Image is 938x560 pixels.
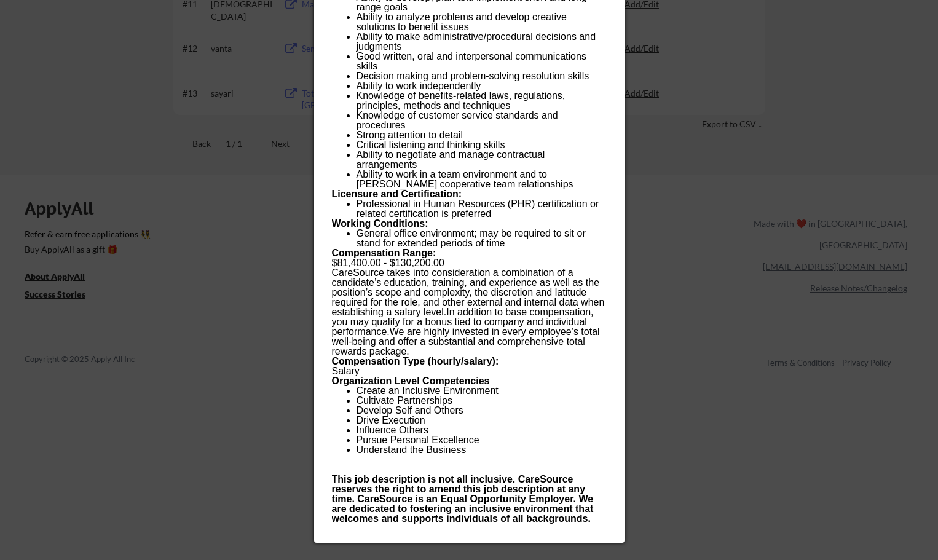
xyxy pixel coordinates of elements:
[357,81,606,91] li: Ability to work independently
[357,435,606,445] p: Pursue Personal Excellence
[357,111,606,130] li: Knowledge of customer service standards and procedures
[332,356,499,366] b: Compensation Type (hourly/salary):
[357,91,606,111] li: Knowledge of benefits-related laws, regulations, principles, methods and techniques
[357,229,606,248] li: General office environment; may be required to sit or stand for extended periods of time
[357,199,606,219] li: Professional in Human Resources (PHR) certification or related certification is preferred
[357,32,606,52] li: Ability to make administrative/procedural decisions and judgments
[332,189,462,199] b: Licensure and Certification:
[357,425,606,435] p: Influence Others
[332,376,490,386] b: Organization Level Competencies
[357,12,606,32] li: Ability to analyze problems and develop creative solutions to benefit issues
[357,71,606,81] li: Decision making and problem-solving resolution skills
[357,406,606,416] p: Develop Self and Others
[357,150,606,170] li: Ability to negotiate and manage contractual arrangements
[357,416,606,425] p: Drive Execution
[357,396,606,406] p: Cultivate Partnerships
[332,248,436,258] b: Compensation Range:
[357,140,606,150] li: Critical listening and thinking skills
[332,218,428,229] b: Working Conditions:
[357,386,606,396] p: Create an Inclusive Environment
[357,52,606,71] li: Good written, oral and interpersonal communications skills
[332,268,606,357] p: CareSource takes into consideration a combination of a candidate’s education, training, and exper...
[332,307,594,337] span: In addition to base compensation, you may qualify for a bonus tied to company and individual perf...
[357,130,606,140] li: Strong attention to detail
[357,445,606,455] p: Understand the Business
[332,474,594,524] b: This job description is not all inclusive. CareSource reserves the right to amend this job descri...
[357,170,606,189] li: Ability to work in a team environment and to [PERSON_NAME] cooperative team relationships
